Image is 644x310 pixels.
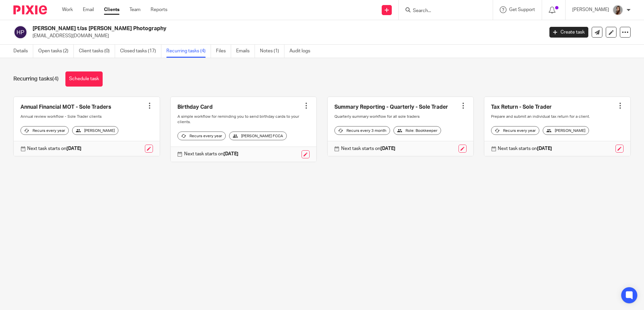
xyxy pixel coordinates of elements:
[13,25,28,39] img: svg%3E
[33,25,438,32] h2: [PERSON_NAME] t/as [PERSON_NAME] Photography
[289,45,315,58] a: Audit logs
[412,8,473,14] input: Search
[572,6,609,13] p: [PERSON_NAME]
[393,126,441,135] div: Role: Bookkeeper
[380,146,395,151] strong: [DATE]
[229,132,287,140] div: [PERSON_NAME] FCCA
[38,45,74,58] a: Open tasks (2)
[151,6,167,13] a: Reports
[20,126,69,135] div: Recurs every year
[223,152,238,156] strong: [DATE]
[236,45,255,58] a: Emails
[166,45,211,58] a: Recurring tasks (4)
[509,7,535,12] span: Get Support
[72,126,118,135] div: [PERSON_NAME]
[341,145,395,152] p: Next task starts on
[260,45,284,58] a: Notes (1)
[62,6,73,13] a: Work
[543,126,589,135] div: [PERSON_NAME]
[129,6,141,13] a: Team
[13,45,33,58] a: Details
[66,146,82,151] strong: [DATE]
[52,76,59,82] span: (4)
[65,71,103,87] a: Schedule task
[549,27,588,38] a: Create task
[13,5,47,14] img: Pixie
[120,45,161,58] a: Closed tasks (17)
[177,132,226,140] div: Recurs every year
[79,45,115,58] a: Client tasks (0)
[33,33,539,39] p: [EMAIL_ADDRESS][DOMAIN_NAME]
[491,126,539,135] div: Recurs every year
[184,151,238,157] p: Next task starts on
[334,126,390,135] div: Recurs every 3 month
[498,145,552,152] p: Next task starts on
[612,5,623,15] img: 22.png
[13,75,59,83] h1: Recurring tasks
[104,6,119,13] a: Clients
[216,45,231,58] a: Files
[537,146,552,151] strong: [DATE]
[27,145,82,152] p: Next task starts on
[83,6,94,13] a: Email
